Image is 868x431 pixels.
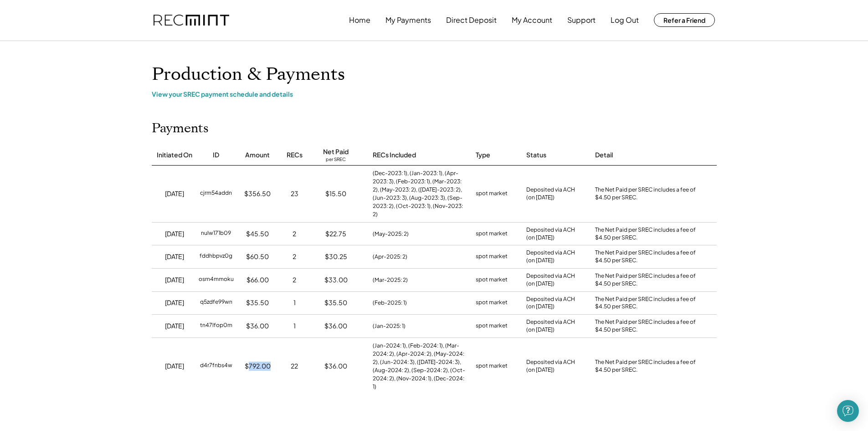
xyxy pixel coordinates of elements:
[526,151,546,160] div: Status
[157,151,192,160] div: Initiated On
[526,318,575,334] div: Deposited via ACH (on [DATE])
[324,362,347,371] div: $36.00
[595,186,700,202] div: The Net Paid per SREC includes a fee of $4.50 per SREC.
[476,275,508,285] div: spot market
[837,400,859,422] div: Open Intercom Messenger
[246,252,269,261] div: $60.50
[595,151,613,160] div: Detail
[595,296,700,311] div: The Net Paid per SREC includes a fee of $4.50 per SREC.
[152,121,209,136] h2: Payments
[165,275,184,285] div: [DATE]
[246,229,269,239] div: $45.50
[611,11,639,29] button: Log Out
[199,275,234,285] div: osrn4mmoku
[595,272,700,288] div: The Net Paid per SREC includes a fee of $4.50 per SREC.
[325,252,347,261] div: $30.25
[325,229,346,239] div: $22.75
[595,226,700,242] div: The Net Paid per SREC includes a fee of $4.50 per SREC.
[245,151,270,160] div: Amount
[247,275,269,285] div: $66.00
[526,296,575,311] div: Deposited via ACH (on [DATE])
[373,230,409,238] div: (May-2025: 2)
[200,189,232,198] div: cjrm54addn
[293,275,296,285] div: 2
[323,147,349,156] div: Net Paid
[476,362,508,371] div: spot market
[385,11,431,29] button: My Payments
[152,90,717,98] div: View your SREC payment schedule and details
[200,322,232,331] div: tn47lfop0m
[245,362,271,371] div: $792.00
[526,186,575,202] div: Deposited via ACH (on [DATE])
[373,253,407,261] div: (Apr-2025: 2)
[567,11,596,29] button: Support
[349,11,370,29] button: Home
[373,342,467,391] div: (Jan-2024: 1), (Feb-2024: 1), (Mar-2024: 2), (Apr-2024: 2), (May-2024: 2), (Jun-2024: 3), ([DATE]...
[324,322,347,331] div: $36.00
[165,189,184,198] div: [DATE]
[154,15,229,26] img: recmint-logotype%403x.png
[476,229,508,239] div: spot market
[324,275,348,285] div: $33.00
[512,11,552,29] button: My Account
[373,151,416,160] div: RECs Included
[476,298,508,307] div: spot market
[373,322,406,330] div: (Jan-2025: 1)
[325,189,346,198] div: $15.50
[654,13,715,27] button: Refer a Friend
[476,151,490,160] div: Type
[326,156,346,163] div: per SREC
[293,229,296,239] div: 2
[152,64,717,85] h1: Production & Payments
[293,298,296,307] div: 1
[373,276,408,284] div: (Mar-2025: 2)
[291,362,298,371] div: 22
[526,226,575,242] div: Deposited via ACH (on [DATE])
[244,189,271,198] div: $356.50
[373,299,407,307] div: (Feb-2025: 1)
[476,322,508,331] div: spot market
[595,318,700,334] div: The Net Paid per SREC includes a fee of $4.50 per SREC.
[246,298,269,307] div: $35.50
[165,229,184,239] div: [DATE]
[595,249,700,265] div: The Net Paid per SREC includes a fee of $4.50 per SREC.
[293,322,296,331] div: 1
[200,362,232,371] div: d4r7fnbs4w
[324,298,347,307] div: $35.50
[213,151,219,160] div: ID
[291,189,298,198] div: 23
[165,298,184,307] div: [DATE]
[200,252,232,261] div: fddhbpvz0g
[526,272,575,288] div: Deposited via ACH (on [DATE])
[373,169,467,218] div: (Dec-2023: 1), (Jan-2023: 1), (Apr-2023: 3), (Feb-2023: 1), (Mar-2023: 2), (May-2023: 2), ([DATE]...
[246,322,269,331] div: $36.00
[165,252,184,261] div: [DATE]
[595,358,700,374] div: The Net Paid per SREC includes a fee of $4.50 per SREC.
[200,298,232,307] div: q5zdfe99wn
[476,252,508,261] div: spot market
[446,11,497,29] button: Direct Deposit
[526,249,575,265] div: Deposited via ACH (on [DATE])
[201,229,231,239] div: nulw171b09
[287,151,303,160] div: RECs
[476,189,508,198] div: spot market
[293,252,296,261] div: 2
[165,322,184,331] div: [DATE]
[165,362,184,371] div: [DATE]
[526,358,575,374] div: Deposited via ACH (on [DATE])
